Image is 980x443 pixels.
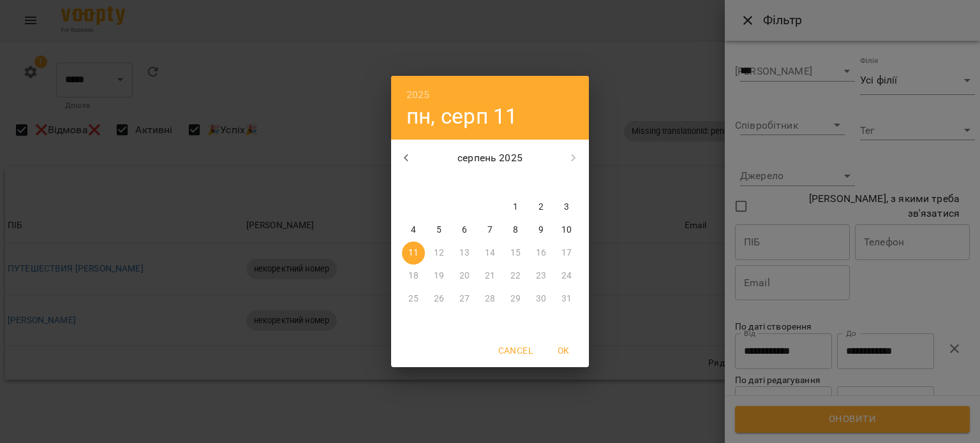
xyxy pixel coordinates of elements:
[402,242,425,265] button: 11
[555,196,578,219] button: 3
[406,103,518,129] button: пн, серп 11
[408,247,419,259] p: 11
[538,201,544,214] p: 2
[462,224,467,236] p: 6
[504,196,527,219] button: 1
[530,219,553,242] button: 9
[513,224,518,236] p: 8
[530,177,553,189] span: сб
[504,177,527,189] span: пт
[427,177,450,189] span: вт
[504,219,527,242] button: 8
[406,86,430,104] button: 2025
[543,339,584,362] button: OK
[555,219,578,242] button: 10
[422,150,559,166] p: серпень 2025
[453,219,476,242] button: 6
[402,219,425,242] button: 4
[564,201,569,214] p: 3
[498,343,533,358] span: Cancel
[402,177,425,189] span: пн
[453,177,476,189] span: ср
[538,224,544,236] p: 9
[436,224,442,236] p: 5
[513,201,518,214] p: 1
[479,177,501,189] span: чт
[487,224,493,236] p: 7
[561,224,572,236] p: 10
[411,224,416,236] p: 4
[493,339,538,362] button: Cancel
[530,196,553,219] button: 2
[479,219,501,242] button: 7
[427,219,450,242] button: 5
[548,343,579,358] span: OK
[555,177,578,189] span: нд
